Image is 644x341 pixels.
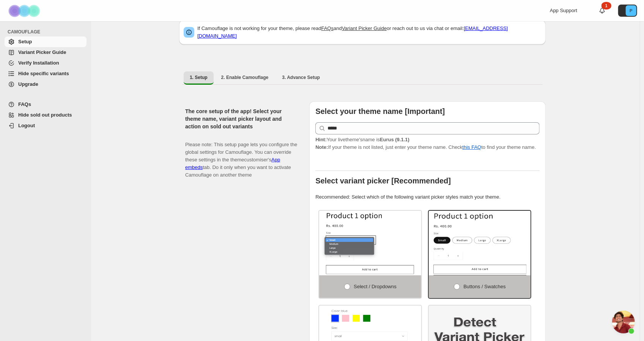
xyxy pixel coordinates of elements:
p: If Camouflage is not working for your theme, please read and or reach out to us via chat or email: [197,25,541,40]
p: Recommended: Select which of the following variant picker styles match your theme. [315,193,540,201]
p: If your theme is not listed, just enter your theme name. Check to find your theme name. [315,136,540,151]
p: Please note: This setup page lets you configure the global settings for Camouflage. You can overr... [185,133,297,179]
span: Hide sold out products [18,112,72,118]
div: 1 [601,2,611,9]
span: Select / Dropdowns [354,284,397,289]
span: 2. Enable Camouflage [221,74,269,81]
a: Setup [5,36,87,47]
span: FAQs [18,101,31,107]
a: FAQs [5,99,87,110]
span: CAMOUFLAGE [8,29,87,35]
a: Hide sold out products [5,110,87,120]
img: Buttons / Swatches [429,211,531,275]
span: Buttons / Swatches [463,284,505,289]
img: Camouflage [6,0,44,21]
strong: Hint: [315,137,327,142]
span: Hide specific variants [18,71,69,76]
div: Open chat [612,311,635,333]
text: P [630,8,632,13]
span: Logout [18,123,35,128]
span: Upgrade [18,81,38,87]
a: Verify Installation [5,58,87,68]
a: Variant Picker Guide [342,25,387,31]
a: Upgrade [5,79,87,90]
span: Variant Picker Guide [18,49,66,55]
strong: Note: [315,144,328,150]
span: 1. Setup [190,74,208,81]
span: App Support [550,8,577,13]
span: Verify Installation [18,60,59,66]
b: Select your theme name [Important] [315,107,445,115]
a: Logout [5,120,87,131]
span: Avatar with initials P [626,5,636,16]
span: Setup [18,39,32,44]
a: FAQs [321,25,334,31]
a: 1 [598,7,606,14]
img: Select / Dropdowns [319,211,421,275]
h2: The core setup of the app! Select your theme name, variant picker layout and action on sold out v... [185,107,297,130]
a: Variant Picker Guide [5,47,87,58]
strong: Eurus (9.1.1) [380,137,409,142]
a: this FAQ [463,144,482,150]
b: Select variant picker [Recommended] [315,177,451,185]
span: 3. Advance Setup [282,74,320,81]
button: Avatar with initials P [618,5,637,17]
a: Hide specific variants [5,68,87,79]
span: Your live theme's name is [315,137,409,142]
